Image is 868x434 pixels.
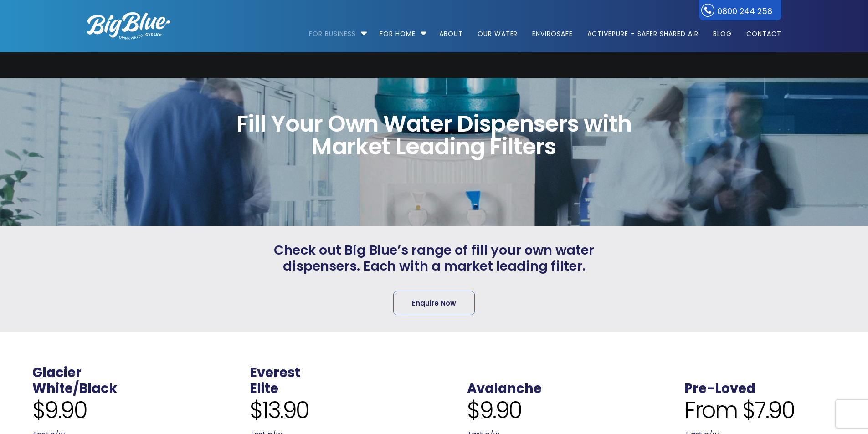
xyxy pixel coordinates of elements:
a: Enquire Now [393,291,475,315]
span: Check out Big Blue’s range of fill your own water dispensers. Each with a market leading filter. [265,242,604,274]
span: $9.90 [32,397,87,424]
a: White/Black [32,379,117,398]
img: logo [87,12,170,40]
a: Elite [250,379,278,398]
span: Fill Your Own Water Dispensers with Market Leading Filters [214,112,654,158]
span: . [467,363,471,382]
span: $13.90 [250,397,309,424]
a: Glacier [32,363,82,382]
iframe: Chatbot [662,367,855,421]
a: Avalanche [467,379,542,398]
span: $9.90 [467,397,522,424]
span: From $7.90 [684,397,794,424]
a: Everest [250,363,300,382]
span: . [684,363,688,382]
